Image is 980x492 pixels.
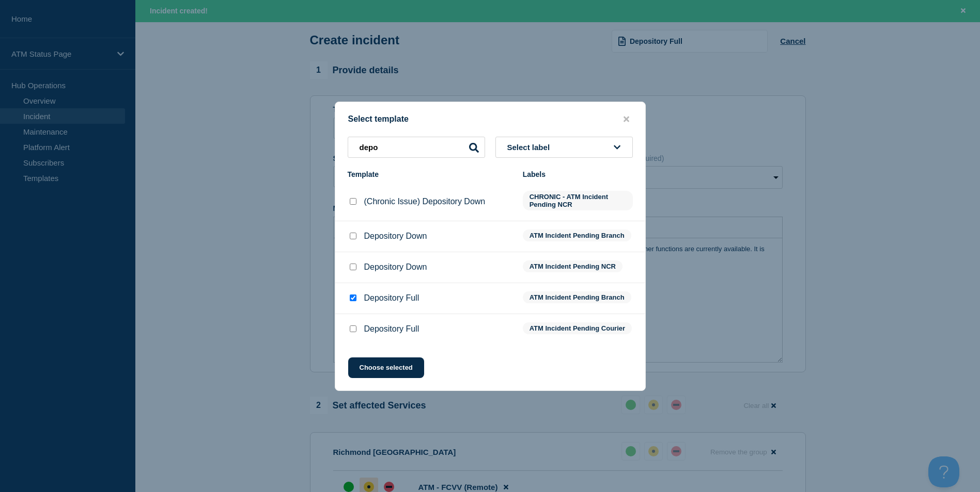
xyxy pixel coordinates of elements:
input: Depository Full checkbox [350,325,356,332]
span: ATM Incident Pending Courier [523,322,632,334]
input: (Chronic Issue) Depository Down checkbox [350,198,356,205]
span: ATM Incident Pending Branch [523,229,631,241]
span: ATM Incident Pending NCR [523,260,623,272]
button: close button [620,114,632,124]
button: Choose selected [348,357,424,378]
input: Depository Full checkbox [350,294,356,301]
div: Labels [523,170,633,178]
input: Search templates & labels [348,137,485,158]
div: Template [348,170,512,178]
p: Depository Full [364,324,419,334]
input: Depository Down checkbox [350,233,356,239]
p: Depository Down [364,263,427,272]
span: CHRONIC - ATM Incident Pending NCR [523,191,633,210]
p: Depository Full [364,293,419,303]
button: Select label [495,137,633,158]
span: Select label [507,143,554,152]
p: Depository Down [364,232,427,241]
p: (Chronic Issue) Depository Down [364,197,486,206]
span: ATM Incident Pending Branch [523,291,631,303]
div: Select template [335,114,645,124]
input: Depository Down checkbox [350,264,356,270]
